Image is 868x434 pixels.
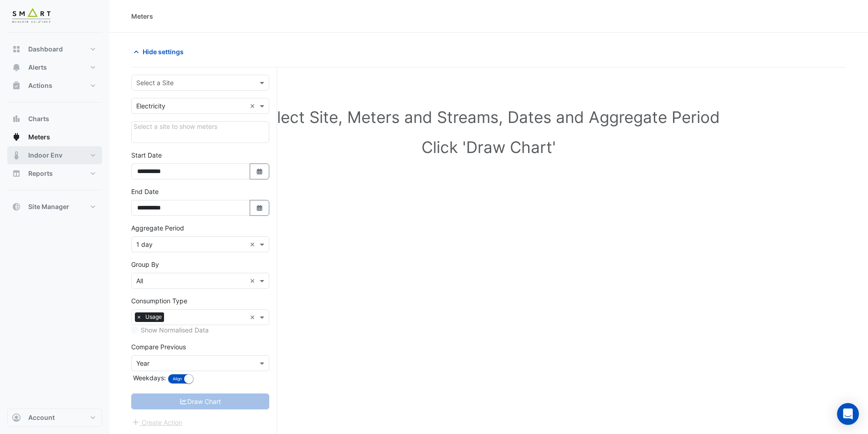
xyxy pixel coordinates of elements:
span: Clear [250,312,257,322]
app-icon: Charts [12,114,21,123]
app-escalated-ticket-create-button: Please correct errors first [131,418,183,425]
span: Clear [250,101,257,111]
button: Actions [7,77,102,95]
label: Aggregate Period [131,223,184,233]
button: Account [7,408,102,427]
button: Charts [7,110,102,128]
span: Dashboard [28,45,63,54]
app-icon: Indoor Env [12,151,21,160]
app-icon: Actions [12,81,21,90]
button: Indoor Env [7,146,102,164]
label: Weekdays: [131,373,166,383]
label: Show Normalised Data [141,325,209,335]
div: Meters [131,11,153,21]
span: Site Manager [28,202,69,211]
span: Meters [28,133,50,142]
app-icon: Alerts [12,63,21,72]
label: Consumption Type [131,296,187,306]
span: Actions [28,81,52,90]
button: Reports [7,164,102,183]
span: Clear [250,276,257,286]
app-icon: Site Manager [12,202,21,211]
span: × [135,312,143,322]
fa-icon: Select Date [256,168,264,175]
div: Click Update or Cancel in Details panel [131,121,269,143]
span: Clear [250,240,257,249]
app-icon: Meters [12,133,21,142]
div: Open Intercom Messenger [837,403,859,425]
h1: Select Site, Meters and Streams, Dates and Aggregate Period [146,107,832,127]
label: Start Date [131,150,162,160]
span: Account [28,413,55,422]
div: Select meters or streams to enable normalisation [131,325,269,335]
span: Alerts [28,63,47,72]
button: Hide settings [131,44,190,60]
span: Usage [143,312,164,322]
span: Hide settings [143,47,184,56]
button: Meters [7,128,102,146]
span: Charts [28,114,49,123]
app-icon: Dashboard [12,45,21,54]
button: Dashboard [7,40,102,58]
button: Site Manager [7,198,102,216]
span: Reports [28,169,53,178]
fa-icon: Select Date [256,204,264,212]
button: Alerts [7,58,102,77]
app-icon: Reports [12,169,21,178]
span: Indoor Env [28,151,62,160]
h1: Click 'Draw Chart' [146,138,832,157]
label: Compare Previous [131,342,186,352]
label: Group By [131,260,159,269]
img: Company Logo [11,7,52,26]
label: End Date [131,187,159,196]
